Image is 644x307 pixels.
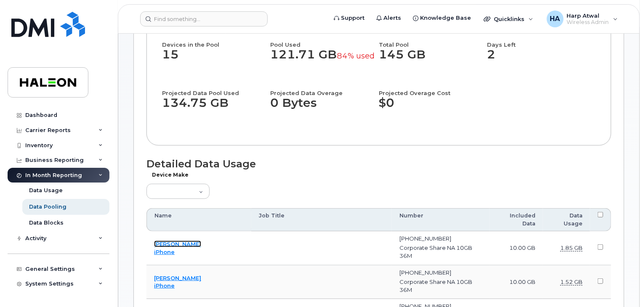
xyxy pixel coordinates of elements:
dd: $0 [379,96,487,118]
h4: Projected Overage Cost [379,82,487,96]
span: Harp Atwal [567,12,609,19]
dd: 145 GB [379,48,480,70]
span: Knowledge Base [420,14,471,22]
th: Name [146,208,251,231]
div: [PHONE_NUMBER] [399,235,482,243]
a: Knowledge Base [407,10,477,26]
a: [PERSON_NAME] [154,241,201,247]
th: Data Usage [543,208,590,231]
dfn: Domestic Data: humanSize(row.domesticData) [560,278,583,286]
a: iPhone [154,249,175,255]
div: [PHONE_NUMBER] [399,269,482,277]
th: Number [392,208,489,231]
span: Wireless Admin [567,19,609,26]
dd: 121.71 GB [271,48,372,70]
div: Quicklinks [478,11,539,27]
span: Alerts [383,14,401,22]
h4: Days Left [487,33,596,48]
span: Support [341,14,365,22]
dd: 2 [487,48,596,70]
div: Corporate Share NA 10GB 36M [399,278,482,294]
label: Device Make [152,172,189,177]
input: Find something... [140,11,268,26]
dd: 0 Bytes [271,96,372,118]
div: Harp Atwal [541,11,624,27]
dd: 15 [162,48,271,70]
a: iPhone [154,282,175,289]
th: Included Data [490,208,543,231]
small: 84% used [337,51,375,61]
h4: Total Pool [379,33,480,48]
th: Job Title [251,208,392,231]
a: Alerts [370,10,407,26]
td: 10.00 GB [490,231,543,265]
dd: 134.75 GB [162,96,263,118]
a: Support [328,10,370,26]
dfn: Domestic Data: humanSize(row.domesticData) [560,244,583,251]
span: HA [550,14,560,24]
h4: Projected Data Overage [271,82,372,96]
h4: Projected Data Pool Used [162,82,263,96]
h4: Pool Used [271,33,372,48]
h4: Devices in the Pool [162,33,271,48]
td: 10.00 GB [490,265,543,299]
div: Corporate Share NA 10GB 36M [399,244,482,259]
h1: Detailed Data Usage [146,158,611,169]
span: Quicklinks [494,16,524,22]
a: [PERSON_NAME] [154,275,201,281]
